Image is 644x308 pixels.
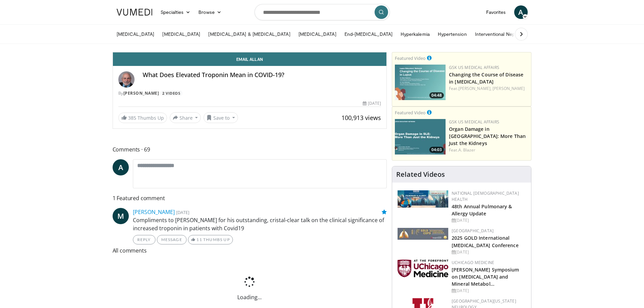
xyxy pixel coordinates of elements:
[157,235,187,244] a: Message
[449,119,499,125] a: GSK US Medical Affairs
[143,71,381,79] h4: What Does Elevated Troponin Mean in COVID-19?
[434,27,471,41] a: Hypertension
[340,27,397,41] a: End-[MEDICAL_DATA]
[471,27,535,41] a: Interventional Nephrology
[176,209,189,215] small: [DATE]
[113,145,387,154] span: Comments 69
[395,110,426,116] small: Featured Video
[160,90,183,96] a: 2 Videos
[452,249,526,255] div: [DATE]
[458,86,492,91] a: [PERSON_NAME],
[452,260,494,265] a: UChicago Medicine
[113,159,129,175] a: A
[493,86,525,91] a: [PERSON_NAME]
[113,52,387,66] a: Email Allan
[341,114,381,122] span: 100,913 views
[395,119,446,155] a: 04:03
[514,5,528,19] a: A
[429,147,444,153] span: 04:03
[113,27,159,41] a: [MEDICAL_DATA]
[118,90,381,96] div: By
[452,203,512,217] a: 48th Annual Pulmonary & Allergy Update
[133,208,175,216] a: [PERSON_NAME]
[128,115,136,121] span: 385
[449,126,526,146] a: Organ Damage in [GEOGRAPHIC_DATA]: More Than Just the Kidneys
[113,293,387,301] p: Loading...
[204,112,238,123] button: Save to
[133,235,156,244] a: Reply
[449,147,528,153] div: Feat.
[458,147,476,153] a: A. Blazer
[363,100,381,106] div: [DATE]
[452,228,494,234] a: [GEOGRAPHIC_DATA]
[397,27,434,41] a: Hyperkalemia
[449,71,523,85] a: Changing the Course of Disease in [MEDICAL_DATA]
[294,27,340,41] a: [MEDICAL_DATA]
[170,112,201,123] button: Share
[255,4,390,20] input: Search topics, interventions
[157,5,195,19] a: Specialties
[113,208,129,224] a: M
[482,5,510,19] a: Favorites
[395,55,426,61] small: Featured Video
[449,86,528,92] div: Feat.
[194,5,225,19] a: Browse
[188,235,233,244] a: 11 Thumbs Up
[452,266,519,287] a: [PERSON_NAME] Symposium on [MEDICAL_DATA] and Mineral Metabol…
[452,217,526,223] div: [DATE]
[395,65,446,100] img: 617c1126-5952-44a1-b66c-75ce0166d71c.png.150x105_q85_crop-smart_upscale.jpg
[123,90,159,96] a: [PERSON_NAME]
[395,65,446,100] a: 04:48
[398,260,448,277] img: 5f87bdfb-7fdf-48f0-85f3-b6bcda6427bf.jpg.150x105_q85_autocrop_double_scale_upscale_version-0.2.jpg
[429,92,444,98] span: 04:48
[118,113,167,123] a: 385 Thumbs Up
[113,246,387,255] span: All comments
[452,235,519,248] a: 2025 GOLD International [MEDICAL_DATA] Conference
[204,27,294,41] a: [MEDICAL_DATA] & [MEDICAL_DATA]
[452,190,519,202] a: National [DEMOGRAPHIC_DATA] Health
[133,216,387,232] p: Compliments to [PERSON_NAME] for his outstanding, cristal-clear talk on the clinical significance...
[396,170,445,179] h4: Related Videos
[158,27,204,41] a: [MEDICAL_DATA]
[196,237,202,242] span: 11
[118,71,135,88] img: Avatar
[113,194,387,203] span: 1 Featured comment
[398,228,448,240] img: 29f03053-4637-48fc-b8d3-cde88653f0ec.jpeg.150x105_q85_autocrop_double_scale_upscale_version-0.2.jpg
[398,190,448,208] img: b90f5d12-84c1-472e-b843-5cad6c7ef911.jpg.150x105_q85_autocrop_double_scale_upscale_version-0.2.jpg
[452,288,526,294] div: [DATE]
[449,65,499,70] a: GSK US Medical Affairs
[117,9,152,16] img: VuMedi Logo
[395,119,446,155] img: e91ec583-8f54-4b52-99b4-be941cf021de.png.150x105_q85_crop-smart_upscale.jpg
